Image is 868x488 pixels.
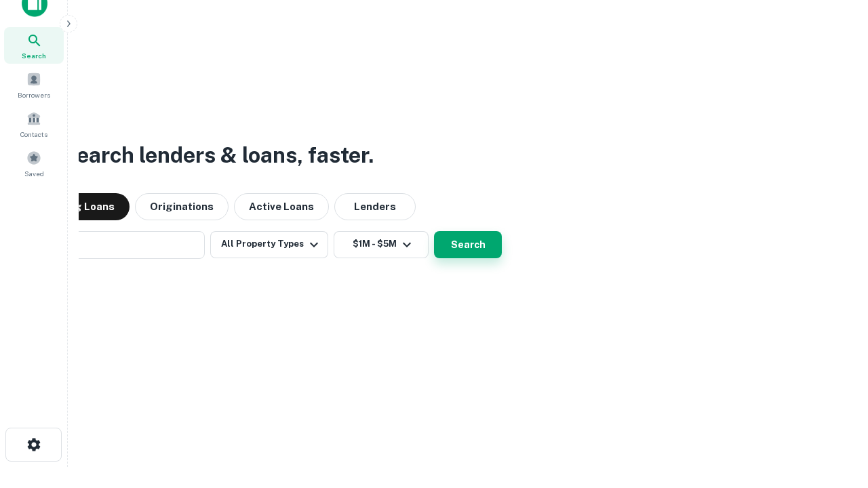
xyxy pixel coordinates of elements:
[800,380,868,445] iframe: Chat Widget
[334,231,429,258] button: $1M - $5M
[434,231,502,258] button: Search
[22,50,46,61] span: Search
[18,89,50,100] span: Borrowers
[234,193,329,220] button: Active Loans
[334,193,416,220] button: Lenders
[20,129,47,140] span: Contacts
[4,66,64,103] a: Borrowers
[135,193,229,220] button: Originations
[210,231,328,258] button: All Property Types
[24,168,44,179] span: Saved
[4,145,64,182] a: Saved
[4,106,64,142] a: Contacts
[4,27,64,64] a: Search
[62,139,374,171] h3: Search lenders & loans, faster.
